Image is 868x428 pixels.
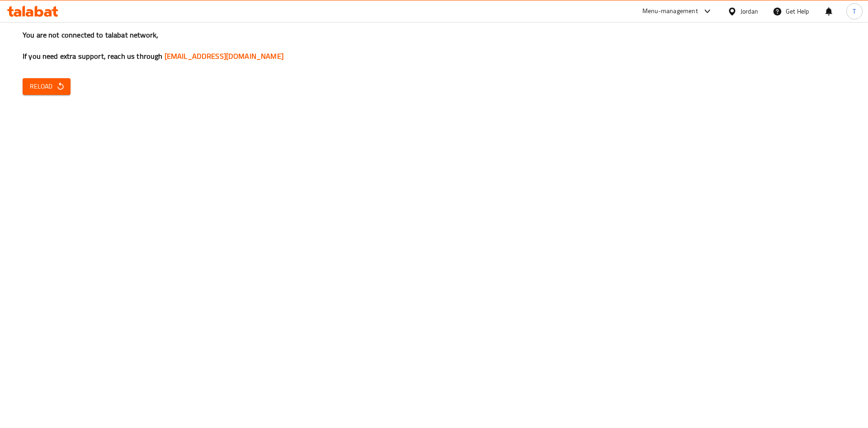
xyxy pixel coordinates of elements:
div: Jordan [741,6,758,16]
span: Reload [30,81,63,92]
button: Reload [23,78,71,95]
a: [EMAIL_ADDRESS][DOMAIN_NAME] [165,49,283,63]
div: Menu-management [642,6,698,17]
span: T [853,6,856,16]
h3: You are not connected to talabat network, If you need extra support, reach us through [23,30,845,61]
